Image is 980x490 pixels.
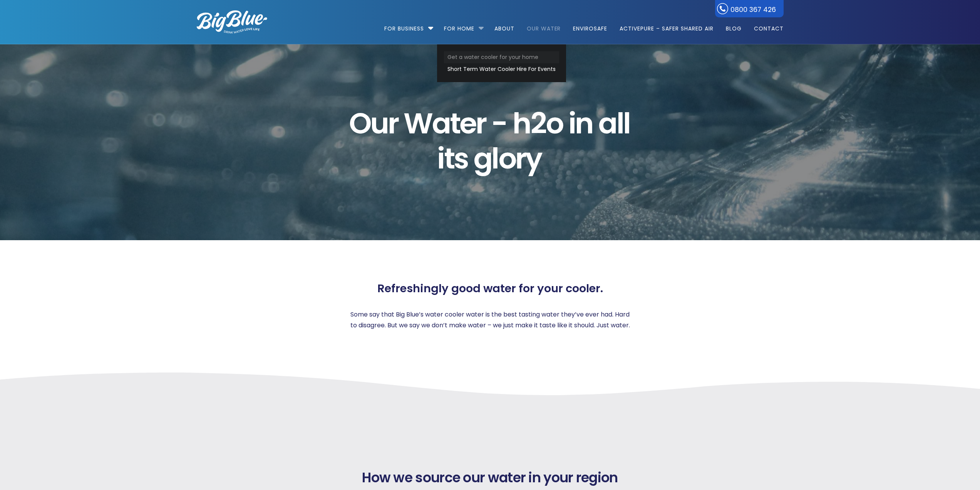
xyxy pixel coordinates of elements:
[444,141,454,176] span: t
[197,10,267,34] img: logo
[370,106,388,141] span: u
[598,106,616,141] span: a
[525,141,541,176] span: y
[459,106,476,141] span: e
[546,106,563,141] span: o
[347,309,633,331] p: Some say that Big Blue’s water cooler water is the best tasting water they’ve ever had. Hard to d...
[623,106,630,141] span: l
[568,106,575,141] span: i
[444,51,559,63] a: Get a water cooler for your home
[450,106,459,141] span: t
[498,141,515,176] span: o
[515,141,525,176] span: r
[377,282,603,295] span: Refreshingly good water for your cooler.
[437,141,444,176] span: i
[388,106,398,141] span: r
[531,106,546,141] span: 2
[444,63,559,75] a: Short Term Water Cooler Hire For Events
[432,106,450,141] span: a
[575,106,593,141] span: n
[616,106,623,141] span: l
[491,106,507,141] span: -
[491,141,498,176] span: l
[404,106,432,141] span: W
[349,106,370,141] span: O
[362,470,618,486] span: How we source our water in your region
[454,141,468,176] span: s
[513,106,530,141] span: h
[474,141,491,176] span: g
[929,439,969,479] iframe: Chatbot
[476,106,486,141] span: r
